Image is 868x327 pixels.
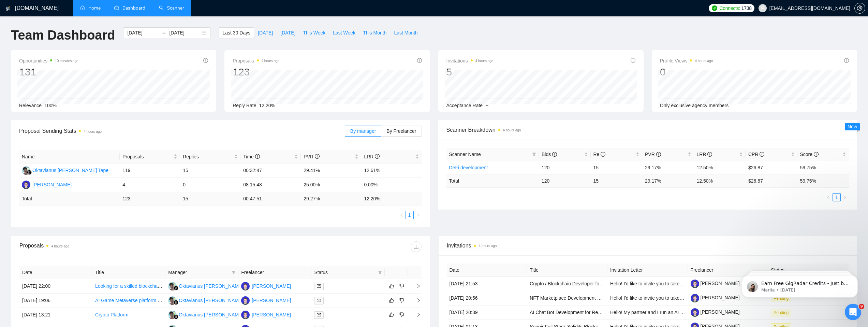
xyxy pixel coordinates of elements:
[645,152,661,157] span: PVR
[691,308,699,317] img: c1Xuittenw2sFQBlZhJmvGyctEysf_Lt_f4dC5oVmcvV1aAXsFcICvi970CVWv_nPj
[593,152,606,157] span: Re
[301,178,361,192] td: 25.00%
[691,295,740,300] a: [PERSON_NAME]
[387,282,396,290] button: like
[854,5,865,11] a: setting
[254,27,277,38] button: [DATE]
[304,154,320,159] span: PVR
[232,270,236,274] span: filter
[389,298,394,303] span: like
[485,103,488,108] span: --
[414,211,422,219] li: Next Page
[301,163,361,178] td: 29.41%
[531,149,538,159] span: filter
[233,103,256,108] span: Reply Rate
[527,277,607,291] td: Crypto / Blockchain Developer for Smart Contracts & DeFi
[241,282,250,290] img: MV
[95,283,241,289] a: Looking for a skilled blockchain developer for our Metaverse platform
[180,192,240,205] td: 15
[411,241,422,252] button: download
[411,312,421,317] span: right
[732,261,868,309] iframe: Intercom notifications message
[27,170,32,175] img: gigradar-bm.png
[859,304,864,309] span: 9
[174,300,178,305] img: gigradar-bm.png
[19,294,92,308] td: [DATE] 19:06
[255,154,260,159] span: info-circle
[19,57,78,65] span: Opportunities
[387,296,396,304] button: like
[55,59,78,63] time: 10 minutes ago
[19,66,78,79] div: 131
[398,296,406,304] button: dislike
[174,314,178,319] img: gigradar-bm.png
[398,311,406,319] button: dislike
[760,152,764,157] span: info-circle
[694,161,746,174] td: 12.50%
[299,27,329,38] button: This Week
[591,174,643,187] td: 15
[719,4,740,12] span: Connects:
[241,311,250,319] img: MV
[642,174,694,187] td: 29.17 %
[120,192,180,205] td: 123
[844,58,849,63] span: info-circle
[317,284,321,288] span: mail
[530,310,642,315] a: AI Chat Bot Development for Real Estate Businesses
[691,294,699,302] img: c1Xuittenw2sFQBlZhJmvGyctEysf_Lt_f4dC5oVmcvV1aAXsFcICvi970CVWv_nPj
[19,150,120,163] th: Name
[814,152,819,157] span: info-circle
[238,266,311,279] th: Freelancer
[691,280,699,288] img: c1Xuittenw2sFQBlZhJmvGyctEysf_Lt_f4dC5oVmcvV1aAXsFcICvi970CVWv_nPj
[530,281,652,286] a: Crypto / Blockchain Developer for Smart Contracts & DeFi
[446,174,539,187] td: Total
[539,174,591,187] td: 120
[377,267,383,278] span: filter
[19,279,92,294] td: [DATE] 22:00
[399,312,404,317] span: dislike
[22,181,30,189] img: MV
[447,305,527,320] td: [DATE] 20:39
[258,29,273,37] span: [DATE]
[406,211,414,219] li: 1
[760,6,765,11] span: user
[390,27,421,38] button: Last Month
[19,241,220,252] div: Proposals
[95,312,128,317] a: Crypto Platform
[394,29,417,37] span: Last Month
[32,181,72,188] div: [PERSON_NAME]
[748,152,764,157] span: CPR
[449,165,488,170] a: DeFi development
[741,4,752,12] span: 1738
[317,298,321,302] span: mail
[833,194,840,201] a: 1
[32,167,108,174] div: Oktavianus [PERSON_NAME] Tape
[95,298,216,303] a: AI Game Metaverse platform (Blockchain, Web3, Python)
[240,163,301,178] td: 00:32:47
[252,311,291,318] div: [PERSON_NAME]
[262,59,280,63] time: 4 hours ago
[601,152,605,157] span: info-circle
[241,312,291,317] a: MV[PERSON_NAME]
[168,296,177,305] img: OO
[397,211,406,219] button: left
[179,311,255,318] div: Oktavianus [PERSON_NAME] Tape
[416,213,420,217] span: right
[527,291,607,305] td: NFT Marketplace Development Expert Needed
[527,305,607,320] td: AI Chat Bot Development for Real Estate Businesses
[168,282,177,290] img: OO
[542,152,557,157] span: Bids
[361,192,422,205] td: 12.20 %
[389,312,394,317] span: like
[243,154,260,159] span: Time
[277,27,299,38] button: [DATE]
[848,124,857,129] span: New
[19,103,42,108] span: Relevance
[411,284,421,288] span: right
[233,66,279,79] div: 123
[746,174,797,187] td: $ 26.87
[165,266,238,279] th: Manager
[449,152,481,157] span: Scanner Name
[19,308,92,322] td: [DATE] 13:21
